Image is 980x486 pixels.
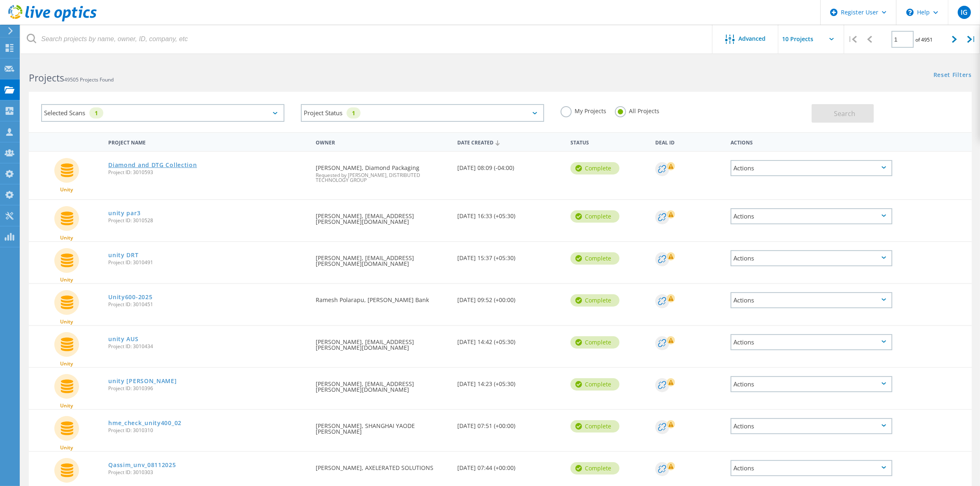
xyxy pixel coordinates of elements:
[453,134,566,150] div: Date Created
[108,218,307,223] span: Project ID: 3010528
[312,242,453,275] div: [PERSON_NAME], [EMAIL_ADDRESS][PERSON_NAME][DOMAIN_NAME]
[731,292,892,308] div: Actions
[453,410,566,437] div: [DATE] 07:51 (+00:00)
[60,235,73,240] span: Unity
[60,277,73,282] span: Unity
[731,418,892,434] div: Actions
[108,428,307,433] span: Project ID: 3010310
[916,36,933,43] span: of 4951
[108,210,140,216] a: unity par3
[108,378,177,384] a: unity [PERSON_NAME]
[41,104,284,122] div: Selected Scans
[933,72,972,79] a: Reset Filters
[108,162,197,168] a: Diamond and DTG Collection
[453,242,566,269] div: [DATE] 15:37 (+05:30)
[108,260,307,265] span: Project ID: 3010491
[8,17,97,23] a: Live Optics Dashboard
[312,368,453,401] div: [PERSON_NAME], [EMAIL_ADDRESS][PERSON_NAME][DOMAIN_NAME]
[570,162,619,174] div: Complete
[312,326,453,359] div: [PERSON_NAME], [EMAIL_ADDRESS][PERSON_NAME][DOMAIN_NAME]
[347,107,361,119] div: 1
[731,250,892,266] div: Actions
[312,152,453,191] div: [PERSON_NAME], Diamond Packaging
[108,302,307,307] span: Project ID: 3010451
[60,361,73,366] span: Unity
[570,294,619,307] div: Complete
[726,134,896,149] div: Actions
[651,134,726,149] div: Deal Id
[615,106,660,114] label: All Projects
[731,334,892,350] div: Actions
[731,208,892,224] div: Actions
[108,420,182,426] a: hme_check_unity400_02
[108,344,307,349] span: Project ID: 3010434
[108,294,152,300] a: Unity600-2025
[453,152,566,179] div: [DATE] 08:09 (-04:00)
[21,25,713,53] input: Search projects by name, owner, ID, company, etc
[453,200,566,227] div: [DATE] 16:33 (+05:30)
[731,460,892,476] div: Actions
[731,160,892,176] div: Actions
[453,284,566,311] div: [DATE] 09:52 (+00:00)
[89,107,103,119] div: 1
[108,336,138,342] a: unity AUS
[60,187,73,192] span: Unity
[108,462,176,468] a: Qassim_unv_08112025
[312,200,453,233] div: [PERSON_NAME], [EMAIL_ADDRESS][PERSON_NAME][DOMAIN_NAME]
[906,9,914,16] svg: \n
[961,9,968,16] span: IG
[570,378,619,391] div: Complete
[316,173,449,183] span: Requested by [PERSON_NAME], DISTRIBUTED TECHNOLOGY GROUP
[453,368,566,395] div: [DATE] 14:23 (+05:30)
[844,25,861,54] div: |
[834,109,855,118] span: Search
[570,210,619,223] div: Complete
[312,452,453,479] div: [PERSON_NAME], AXELERATED SOLUTIONS
[312,410,453,443] div: [PERSON_NAME], SHANGHAI YAODE [PERSON_NAME]
[64,76,114,83] span: 49505 Projects Found
[108,470,307,475] span: Project ID: 3010303
[812,104,874,123] button: Search
[570,336,619,349] div: Complete
[731,376,892,392] div: Actions
[108,170,307,175] span: Project ID: 3010593
[570,462,619,474] div: Complete
[566,134,651,149] div: Status
[60,445,73,450] span: Unity
[60,319,73,324] span: Unity
[963,25,980,54] div: |
[570,252,619,265] div: Complete
[108,252,138,258] a: unity DRT
[453,326,566,353] div: [DATE] 14:42 (+05:30)
[312,284,453,311] div: Ramesh Polarapu, [PERSON_NAME] Bank
[108,386,307,391] span: Project ID: 3010396
[104,134,312,149] div: Project Name
[453,452,566,479] div: [DATE] 07:44 (+00:00)
[29,71,64,84] b: Projects
[312,134,453,149] div: Owner
[561,106,607,114] label: My Projects
[739,36,766,42] span: Advanced
[60,403,73,408] span: Unity
[301,104,544,122] div: Project Status
[570,420,619,433] div: Complete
